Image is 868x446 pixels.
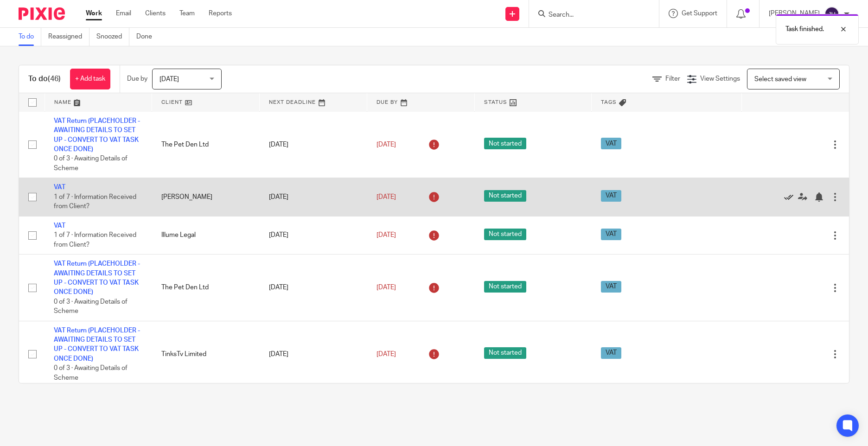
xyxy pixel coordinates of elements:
[754,76,806,83] span: Select saved view
[19,7,65,20] img: Pixie
[484,138,526,149] span: Not started
[209,9,232,18] a: Reports
[127,74,147,83] p: Due by
[179,9,195,18] a: Team
[54,118,140,153] a: VAT Return (PLACEHOLDER - AWAITING DETAILS TO SET UP - CONVERT TO VAT TASK ONCE DONE)
[377,232,396,238] span: [DATE]
[601,190,621,202] span: VAT
[145,9,166,18] a: Clients
[601,229,621,240] span: VAT
[484,347,526,359] span: Not started
[28,74,61,84] h1: To do
[260,178,367,216] td: [DATE]
[484,281,526,293] span: Not started
[152,178,260,216] td: [PERSON_NAME]
[116,9,131,18] a: Email
[601,138,621,149] span: VAT
[54,184,65,191] a: VAT
[601,347,621,359] span: VAT
[54,156,128,172] span: 0 of 3 · Awaiting Details of Scheme
[377,351,396,357] span: [DATE]
[54,223,65,229] a: VAT
[484,190,526,202] span: Not started
[54,232,136,248] span: 1 of 7 · Information Received from Client?
[70,69,110,89] a: + Add task
[700,76,740,82] span: View Settings
[484,229,526,240] span: Not started
[152,321,260,387] td: TinksTv Limited
[260,112,367,178] td: [DATE]
[785,25,824,34] p: Task finished.
[54,327,140,362] a: VAT Return (PLACEHOLDER - AWAITING DETAILS TO SET UP - CONVERT TO VAT TASK ONCE DONE)
[665,76,680,82] span: Filter
[824,6,839,21] img: svg%3E
[54,299,128,315] span: 0 of 3 · Awaiting Details of Scheme
[377,141,396,148] span: [DATE]
[260,321,367,387] td: [DATE]
[260,255,367,321] td: [DATE]
[86,9,102,18] a: Work
[48,75,61,83] span: (46)
[152,216,260,254] td: Illume Legal
[152,112,260,178] td: The Pet Den Ltd
[160,76,179,83] span: [DATE]
[48,28,89,46] a: Reassigned
[54,261,140,295] a: VAT Return (PLACEHOLDER - AWAITING DETAILS TO SET UP - CONVERT TO VAT TASK ONCE DONE)
[260,216,367,254] td: [DATE]
[136,28,159,46] a: Done
[601,281,621,293] span: VAT
[96,28,129,46] a: Snoozed
[152,255,260,321] td: The Pet Den Ltd
[377,284,396,291] span: [DATE]
[601,100,617,105] span: Tags
[54,194,136,210] span: 1 of 7 · Information Received from Client?
[784,192,798,202] a: Mark as done
[19,28,41,46] a: To do
[54,365,128,381] span: 0 of 3 · Awaiting Details of Scheme
[377,194,396,200] span: [DATE]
